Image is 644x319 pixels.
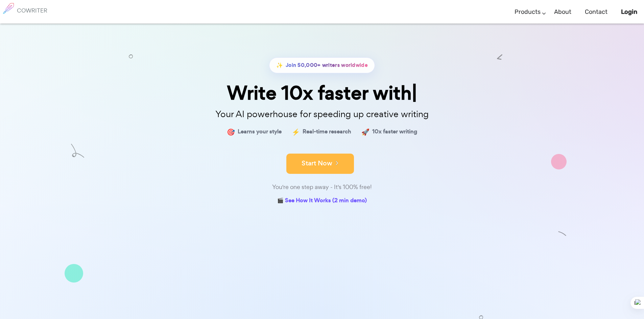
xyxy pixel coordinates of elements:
[153,83,491,103] div: Write 10x faster with
[17,7,47,14] h6: COWRITER
[153,182,491,192] div: You're one step away - It's 100% free!
[286,154,354,174] button: Start Now
[71,144,84,158] img: shape
[276,60,283,70] span: ✨
[551,154,567,169] img: shape
[554,2,571,22] a: About
[361,127,369,137] span: 🚀
[585,2,607,22] a: Contact
[292,127,300,137] span: ⚡
[277,196,367,206] a: 🎬 See How It Works (2 min demo)
[65,264,83,283] img: shape
[129,54,133,58] img: shape
[497,54,502,60] img: shape
[621,8,637,16] b: Login
[372,127,417,137] span: 10x faster writing
[286,60,368,70] span: Join 50,000+ writers worldwide
[227,127,235,137] span: 🎯
[303,127,351,137] span: Real-time research
[238,127,282,137] span: Learns your style
[515,2,541,22] a: Products
[153,107,491,122] p: Your AI powerhouse for speeding up creative writing
[558,230,567,238] img: shape
[621,2,637,22] a: Login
